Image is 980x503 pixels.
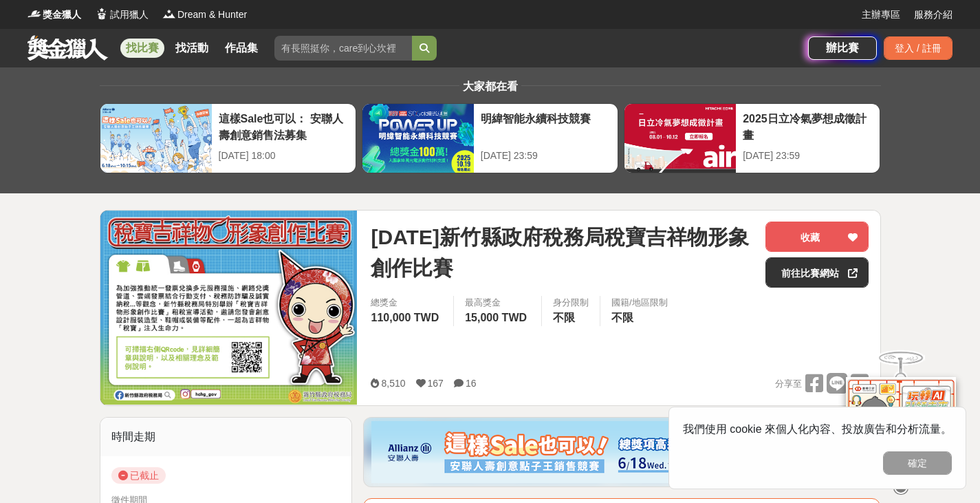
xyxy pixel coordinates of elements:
[846,377,956,469] img: d2146d9a-e6f6-4337-9592-8cefde37ba6b.png
[624,103,880,173] a: 2025日立冷氣夢想成徵計畫[DATE] 23:59
[481,111,611,142] div: 明緯智能永續科技競賽
[162,7,176,21] img: Logo
[371,296,442,310] span: 總獎金
[120,39,164,58] a: 找比賽
[683,423,952,435] span: 我們使用 cookie 來個人化內容、投放廣告和分析流量。
[914,8,952,22] a: 服務介紹
[553,296,589,310] div: 身分限制
[743,149,873,163] div: [DATE] 23:59
[381,378,405,389] span: 8,510
[775,374,802,394] span: 分享至
[95,8,149,22] a: Logo試用獵人
[765,257,869,288] a: 前往比賽網站
[459,81,521,92] span: 大家都在看
[111,467,166,484] span: 已截止
[884,36,952,60] div: 登入 / 註冊
[611,296,668,310] div: 國籍/地區限制
[274,36,412,61] input: 有長照挺你，care到心坎裡！青春出手，拍出照顧 影音徵件活動
[100,211,358,405] img: Cover Image
[743,111,873,142] div: 2025日立冷氣夢想成徵計畫
[428,378,444,389] span: 167
[371,222,754,283] span: [DATE]新竹縣政府稅務局稅寶吉祥物形象創作比賽
[765,222,869,252] button: 收藏
[465,296,530,310] span: 最高獎金
[95,7,109,21] img: Logo
[162,8,247,22] a: LogoDream & Hunter
[170,39,214,58] a: 找活動
[553,312,575,323] span: 不限
[43,8,81,22] span: 獎金獵人
[481,149,611,163] div: [DATE] 23:59
[883,451,952,475] button: 確定
[371,312,439,323] span: 110,000 TWD
[28,7,41,21] img: Logo
[371,421,872,483] img: dcc59076-91c0-4acb-9c6b-a1d413182f46.png
[110,8,149,22] span: 試用獵人
[362,103,618,173] a: 明緯智能永續科技競賽[DATE] 23:59
[862,8,900,22] a: 主辦專區
[611,312,633,323] span: 不限
[177,8,247,22] span: Dream & Hunter
[100,418,352,456] div: 時間走期
[808,36,877,60] a: 辦比賽
[219,111,349,142] div: 這樣Sale也可以： 安聯人壽創意銷售法募集
[100,103,356,173] a: 這樣Sale也可以： 安聯人壽創意銷售法募集[DATE] 18:00
[28,8,81,22] a: Logo獎金獵人
[465,312,527,323] span: 15,000 TWD
[219,149,349,163] div: [DATE] 18:00
[219,39,263,58] a: 作品集
[466,378,477,389] span: 16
